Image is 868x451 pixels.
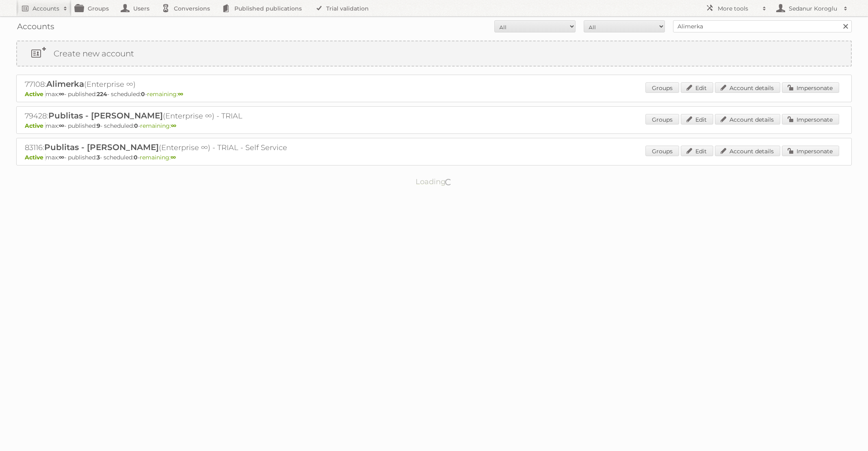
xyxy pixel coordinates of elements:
strong: 0 [134,154,138,161]
a: Account details [715,114,780,125]
span: Publitas - [PERSON_NAME] [44,142,159,152]
a: Edit [681,146,713,156]
h2: Sedanur Koroglu [787,4,840,13]
strong: ∞ [178,90,183,98]
a: Create new account [17,41,851,66]
h2: 83116: (Enterprise ∞) - TRIAL - Self Service [25,142,309,153]
strong: ∞ [59,122,64,129]
span: Active [25,90,45,98]
span: remaining: [140,154,176,161]
a: Edit [681,82,713,93]
strong: ∞ [59,90,64,98]
h2: 79428: (Enterprise ∞) - TRIAL [25,111,309,121]
span: remaining: [147,90,183,98]
strong: 9 [97,122,100,129]
a: Edit [681,114,713,125]
strong: ∞ [59,154,64,161]
a: Impersonate [782,82,839,93]
a: Impersonate [782,146,839,156]
h2: Accounts [32,4,59,13]
strong: ∞ [171,154,176,161]
a: Account details [715,82,780,93]
h2: 77108: (Enterprise ∞) [25,79,309,90]
span: Alimerka [46,79,84,89]
a: Groups [645,114,679,125]
span: remaining: [140,122,176,129]
strong: 224 [97,90,107,98]
span: Publitas - [PERSON_NAME] [48,111,163,120]
span: Active [25,154,45,161]
strong: 0 [134,122,138,129]
p: max: - published: - scheduled: - [25,154,843,161]
strong: ∞ [171,122,176,129]
strong: 0 [141,90,145,98]
p: max: - published: - scheduled: - [25,90,843,98]
p: max: - published: - scheduled: - [25,122,843,129]
a: Account details [715,146,780,156]
a: Groups [645,82,679,93]
a: Impersonate [782,114,839,125]
strong: 3 [97,154,100,161]
h2: More tools [718,4,758,13]
p: Loading [390,174,478,190]
a: Groups [645,146,679,156]
span: Active [25,122,45,129]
